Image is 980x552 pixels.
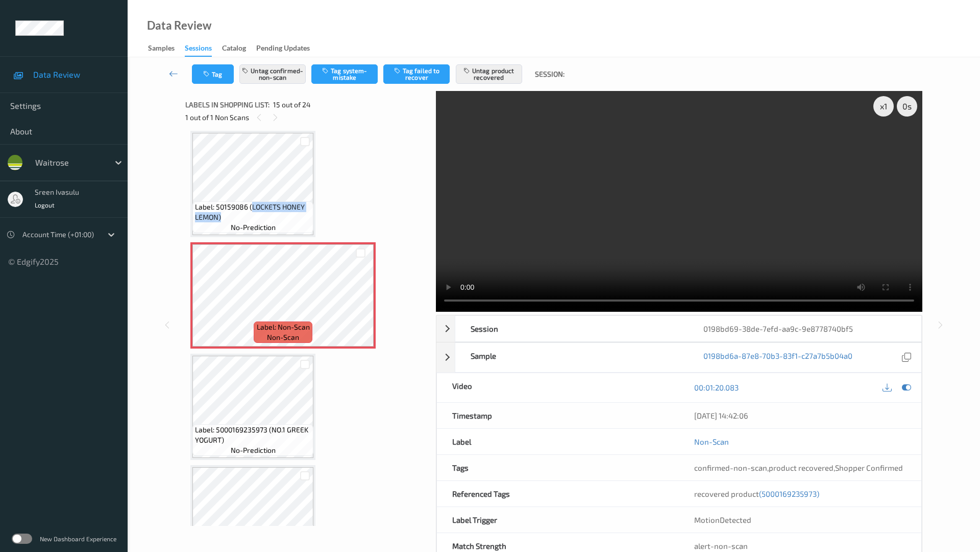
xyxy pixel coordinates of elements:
[694,410,906,421] div: [DATE] 14:42:06
[185,111,429,124] div: 1 out of 1 Non Scans
[694,382,739,393] a: 00:01:20.083
[195,425,311,445] span: Label: 5000169235973 (NO.1 GREEK YOGURT)
[256,43,310,56] div: Pending Updates
[256,41,320,56] a: Pending Updates
[222,41,256,56] a: Catalog
[694,463,767,472] span: confirmed-non-scan
[239,64,306,84] button: Untag confirmed-non-scan
[759,489,819,498] span: (5000169235973)
[769,463,834,472] span: product recovered
[148,43,175,56] div: Samples
[535,69,565,79] span: Session:
[679,507,921,533] div: MotionDetected
[835,463,903,472] span: Shopper Confirmed
[222,43,246,56] div: Catalog
[257,322,310,332] span: Label: Non-Scan
[273,100,311,110] span: 15 out of 24
[231,445,276,455] span: no-prediction
[436,315,922,342] div: Session0198bd69-38de-7efd-aa9c-9e8778740bf5
[437,403,679,428] div: Timestamp
[456,64,522,84] button: Untag product recovered
[688,316,921,341] div: 0198bd69-38de-7efd-aa9c-9e8778740bf5
[147,20,211,31] div: Data Review
[383,64,450,84] button: Tag failed to recover
[148,41,185,56] a: Samples
[694,463,903,472] span: , ,
[694,489,819,498] span: recovered product
[185,41,222,57] a: Sessions
[703,351,852,364] a: 0198bd6a-87e8-70b3-83f1-c27a7b5b04a0
[192,64,234,84] button: Tag
[437,455,679,480] div: Tags
[455,343,689,372] div: Sample
[231,222,276,233] span: no-prediction
[694,541,906,551] div: alert-non-scan
[873,96,894,117] div: x 1
[694,436,729,447] a: Non-Scan
[437,429,679,454] div: Label
[436,342,922,373] div: Sample0198bd6a-87e8-70b3-83f1-c27a7b5b04a0
[311,64,378,84] button: Tag system-mistake
[455,316,689,341] div: Session
[437,507,679,533] div: Label Trigger
[185,100,269,110] span: Labels in shopping list:
[185,43,212,57] div: Sessions
[437,373,679,402] div: Video
[897,96,917,117] div: 0 s
[267,332,299,342] span: non-scan
[195,202,311,222] span: Label: 50159086 (LOCKETS HONEY LEMON)
[437,481,679,507] div: Referenced Tags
